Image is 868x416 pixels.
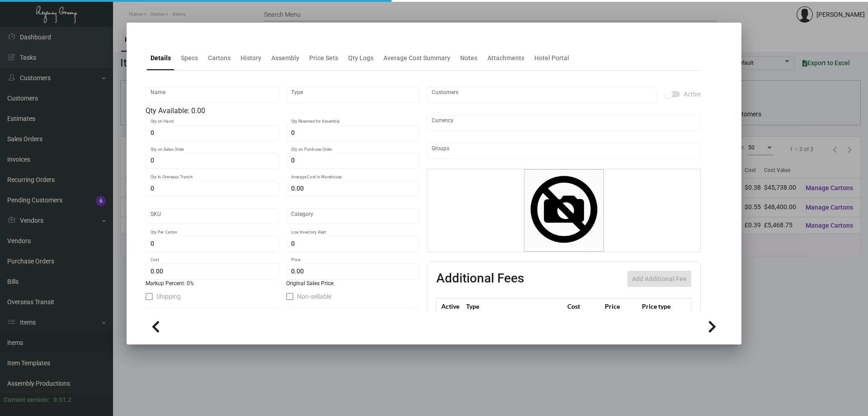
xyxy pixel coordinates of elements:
[627,271,691,287] button: Add Additional Fee
[464,298,565,314] th: Type
[348,53,373,63] div: Qty Logs
[297,291,331,302] span: Non-sellable
[684,89,701,100] span: Active
[309,53,338,63] div: Price Sets
[146,105,420,116] div: Qty Available: 0.00
[181,53,198,63] div: Specs
[53,395,71,405] div: 0.51.2
[383,53,450,63] div: Average Cost Summary
[432,91,652,99] input: Add new..
[640,298,680,314] th: Price type
[487,53,524,63] div: Attachments
[460,53,477,63] div: Notes
[632,275,687,282] span: Add Additional Fee
[432,147,696,154] input: Add new..
[534,53,569,63] div: Hotel Portal
[565,298,602,314] th: Cost
[437,298,464,314] th: Active
[271,53,299,63] div: Assembly
[241,53,261,63] div: History
[208,53,231,63] div: Cartons
[436,271,524,287] h2: Additional Fees
[156,291,181,302] span: Shipping
[603,298,640,314] th: Price
[4,395,50,405] div: Current version:
[151,53,171,63] div: Details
